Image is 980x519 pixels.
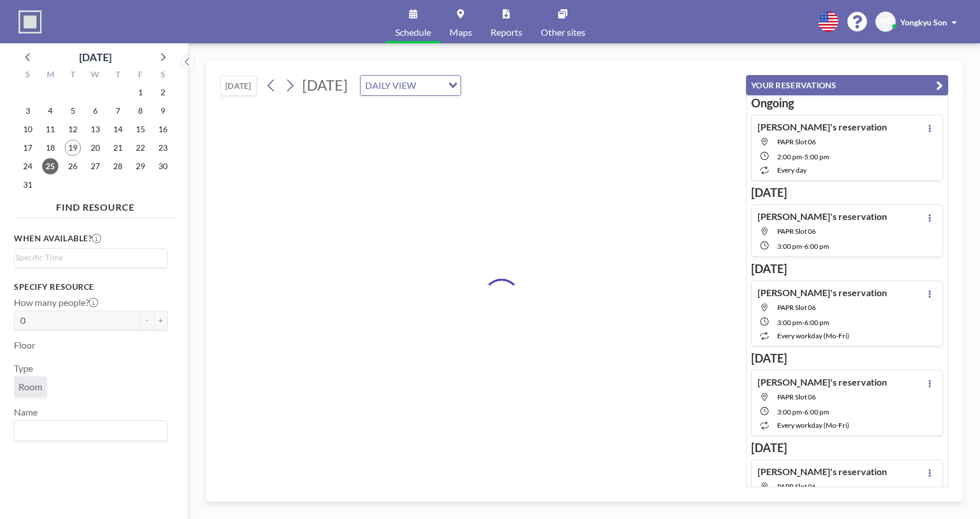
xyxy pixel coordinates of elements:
input: Search for option [16,423,161,438]
span: Maps [450,28,472,37]
span: - [802,318,804,327]
span: PAPR Slot 06 [777,393,816,401]
span: Monday, August 11, 2025 [42,121,58,137]
span: 3:00 PM [777,318,802,327]
span: 3:00 PM [777,242,802,251]
span: Wednesday, August 20, 2025 [87,140,103,156]
span: [DATE] [302,76,348,94]
div: S [151,68,174,83]
span: Saturday, August 30, 2025 [155,158,171,174]
label: Type [14,363,33,374]
label: Floor [14,339,35,351]
span: Saturday, August 23, 2025 [155,140,171,156]
span: Friday, August 29, 2025 [132,158,149,174]
span: Yongkyu Son [900,17,947,27]
span: Wednesday, August 13, 2025 [87,121,103,137]
span: YS [881,17,890,27]
span: Schedule [395,28,431,37]
span: Tuesday, August 12, 2025 [65,121,81,137]
span: Friday, August 15, 2025 [132,121,149,137]
div: Search for option [361,76,461,95]
span: 6:00 PM [804,408,829,416]
div: [DATE] [79,49,112,65]
img: organization-logo [18,10,42,33]
div: T [62,68,84,83]
span: Room [18,381,42,393]
span: DAILY VIEW [363,78,418,93]
div: T [106,68,129,83]
span: Saturday, August 9, 2025 [155,103,171,119]
span: 5:00 PM [804,152,829,161]
span: Sunday, August 3, 2025 [20,103,36,119]
button: + [154,311,168,330]
h3: [DATE] [751,440,943,455]
span: Monday, August 25, 2025 [42,158,58,174]
h4: FIND RESOURCE [14,197,177,213]
span: Monday, August 4, 2025 [42,103,58,119]
span: Thursday, August 21, 2025 [110,140,126,156]
h3: Specify resource [14,282,168,292]
span: Saturday, August 2, 2025 [155,84,171,100]
span: 3:00 PM [777,408,802,416]
span: Sunday, August 10, 2025 [20,121,36,137]
span: Friday, August 1, 2025 [132,84,149,100]
div: Search for option [14,249,167,266]
span: Tuesday, August 26, 2025 [65,158,81,174]
span: PAPR Slot 06 [777,482,816,491]
span: - [802,408,804,416]
span: - [802,242,804,251]
h3: Ongoing [751,96,943,110]
span: Thursday, August 28, 2025 [110,158,126,174]
span: every workday (Mo-Fri) [777,421,849,430]
span: Other sites [541,28,585,37]
span: PAPR Slot 06 [777,137,816,146]
button: - [140,311,154,330]
span: Tuesday, August 19, 2025 [65,140,81,156]
input: Search for option [16,251,161,264]
span: Tuesday, August 5, 2025 [65,103,81,119]
h3: [DATE] [751,185,943,200]
h4: [PERSON_NAME]'s reservation [758,211,887,222]
div: Search for option [14,421,167,440]
span: Wednesday, August 27, 2025 [87,158,103,174]
label: How many people? [14,297,98,308]
div: S [17,68,39,83]
div: W [84,68,107,83]
div: M [39,68,62,83]
h4: [PERSON_NAME]'s reservation [758,287,887,298]
span: Saturday, August 16, 2025 [155,121,171,137]
span: PAPR Slot 06 [777,303,816,312]
button: [DATE] [220,76,257,96]
span: Reports [491,28,522,37]
h3: [DATE] [751,351,943,365]
span: Sunday, August 24, 2025 [20,158,36,174]
span: Monday, August 18, 2025 [42,140,58,156]
h4: [PERSON_NAME]'s reservation [758,121,887,133]
span: Thursday, August 7, 2025 [110,103,126,119]
span: 6:00 PM [804,318,829,327]
span: Friday, August 22, 2025 [132,140,149,156]
h3: [DATE] [751,262,943,276]
span: - [802,152,804,161]
h4: [PERSON_NAME]'s reservation [758,466,887,477]
h4: [PERSON_NAME]'s reservation [758,376,887,388]
span: Sunday, August 17, 2025 [20,140,36,156]
input: Search for option [420,78,441,93]
button: YOUR RESERVATIONS [746,75,948,95]
label: Name [14,406,38,418]
span: every workday (Mo-Fri) [777,331,849,340]
span: 2:00 PM [777,152,802,161]
span: 6:00 PM [804,242,829,251]
span: PAPR Slot 06 [777,227,816,236]
div: F [129,68,151,83]
span: Sunday, August 31, 2025 [20,177,36,193]
span: every day [777,166,807,174]
span: Wednesday, August 6, 2025 [87,103,103,119]
span: Friday, August 8, 2025 [132,103,149,119]
span: Thursday, August 14, 2025 [110,121,126,137]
